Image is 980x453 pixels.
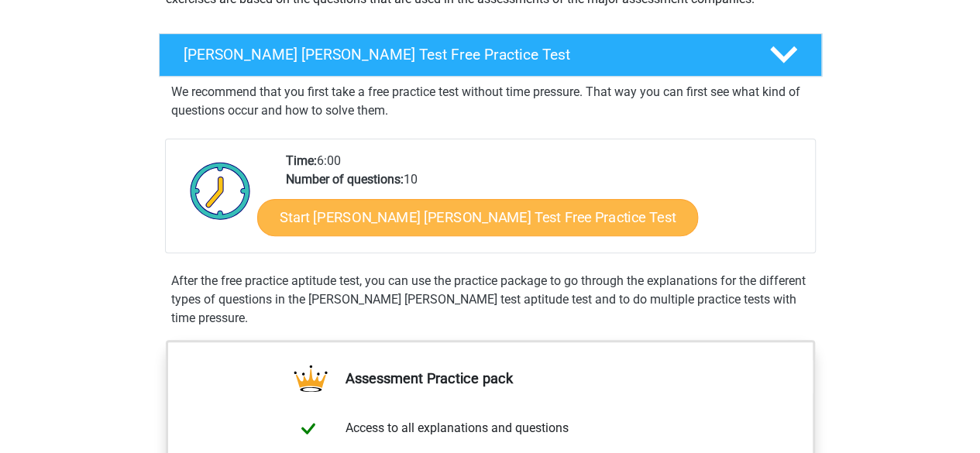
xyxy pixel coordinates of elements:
h4: [PERSON_NAME] [PERSON_NAME] Test Free Practice Test [184,46,744,63]
div: 6:00 10 [274,152,814,252]
div: After the free practice aptitude test, you can use the practice package to go through the explana... [165,272,816,328]
b: Number of questions: [286,172,404,187]
p: We recommend that you first take a free practice test without time pressure. That way you can fir... [171,83,810,120]
a: Start [PERSON_NAME] [PERSON_NAME] Test Free Practice Test [257,199,698,236]
img: Clock [181,152,260,229]
b: Time: [286,153,317,168]
a: [PERSON_NAME] [PERSON_NAME] Test Free Practice Test [153,33,828,77]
